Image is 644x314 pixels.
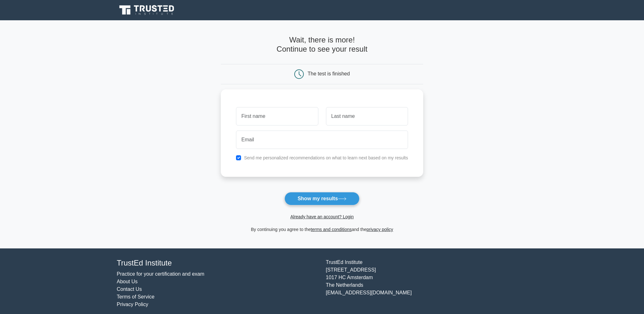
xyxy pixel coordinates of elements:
[117,279,138,284] a: About Us
[117,271,205,277] a: Practice for your certification and exam
[117,294,155,299] a: Terms of Service
[236,107,318,125] input: First name
[117,302,149,307] a: Privacy Policy
[290,214,354,219] a: Already have an account? Login
[217,226,427,233] div: By continuing you agree to the and the
[311,227,352,232] a: terms and conditions
[117,259,318,268] h4: TrustEd Institute
[244,155,408,160] label: Send me personalized recommendations on what to learn next based on my results
[308,71,350,76] div: The test is finished
[236,131,408,149] input: Email
[367,227,393,232] a: privacy policy
[322,259,531,308] div: TrustEd Institute [STREET_ADDRESS] 1017 HC Amsterdam The Netherlands [EMAIL_ADDRESS][DOMAIN_NAME]
[221,35,423,54] h4: Wait, there is more! Continue to see your result
[284,192,359,205] button: Show my results
[117,286,142,292] a: Contact Us
[326,107,408,125] input: Last name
